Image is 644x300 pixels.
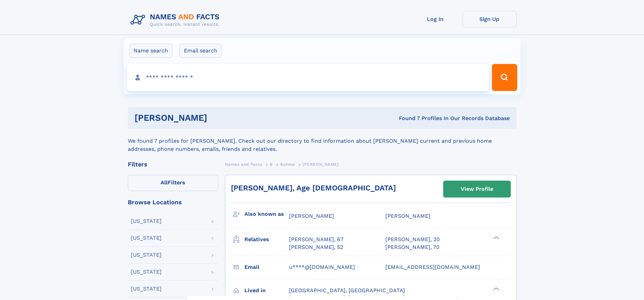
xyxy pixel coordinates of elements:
[244,285,289,296] h3: Lived in
[180,44,222,58] label: Email search
[385,236,440,243] a: [PERSON_NAME], 20
[131,286,162,292] div: [US_STATE]
[303,162,339,167] span: [PERSON_NAME]
[128,175,218,191] label: Filters
[408,11,462,27] a: Log In
[128,199,218,205] div: Browse Locations
[129,44,172,58] label: Name search
[444,181,510,197] a: View Profile
[131,269,162,275] div: [US_STATE]
[492,236,500,240] div: ❯
[135,114,303,122] h1: [PERSON_NAME]
[131,218,162,224] div: [US_STATE]
[131,252,162,258] div: [US_STATE]
[127,64,489,91] input: search input
[303,115,510,122] div: Found 7 Profiles In Our Records Database
[461,181,493,197] div: View Profile
[385,213,430,219] span: [PERSON_NAME]
[289,236,343,243] a: [PERSON_NAME], 67
[289,244,343,251] a: [PERSON_NAME], 52
[289,213,334,219] span: [PERSON_NAME]
[270,162,273,167] span: B
[231,184,396,192] a: [PERSON_NAME], Age [DEMOGRAPHIC_DATA]
[270,160,273,168] a: B
[280,162,295,167] span: Bohme
[244,208,289,220] h3: Also known as
[244,261,289,273] h3: Email
[492,286,500,291] div: ❯
[128,161,218,167] div: Filters
[128,11,225,29] img: Logo Names and Facts
[462,11,517,27] a: Sign Up
[385,244,439,251] a: [PERSON_NAME], 70
[385,264,480,270] span: [EMAIL_ADDRESS][DOMAIN_NAME]
[244,234,289,245] h3: Relatives
[128,129,517,153] div: We found 7 profiles for [PERSON_NAME]. Check out our directory to find information about [PERSON_...
[280,160,295,168] a: Bohme
[492,64,517,91] button: Search Button
[161,179,168,186] span: All
[131,235,162,241] div: [US_STATE]
[225,160,262,168] a: Names and Facts
[289,287,405,294] span: [GEOGRAPHIC_DATA], [GEOGRAPHIC_DATA]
